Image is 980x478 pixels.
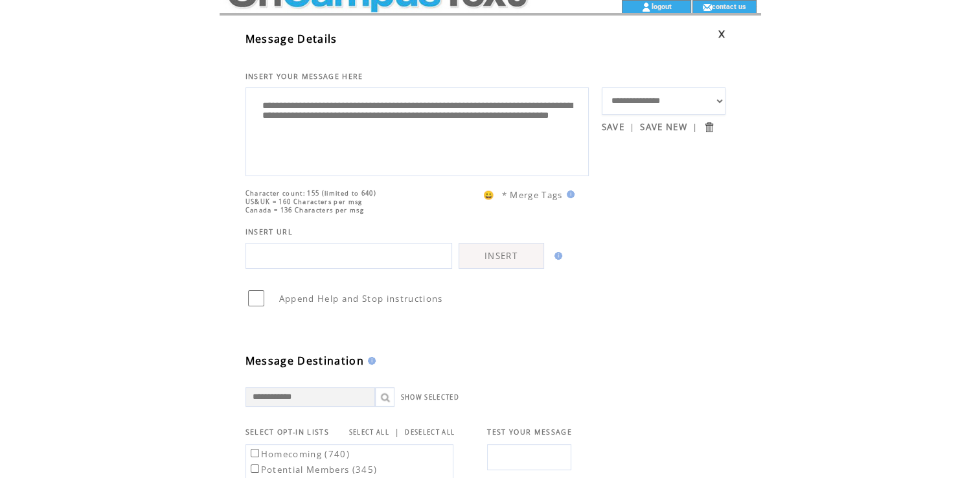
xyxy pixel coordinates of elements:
[602,121,624,133] a: SAVE
[712,2,746,10] a: contact us
[245,206,364,214] span: Canada = 136 Characters per msg
[245,198,363,206] span: US&UK = 160 Characters per msg
[251,449,259,457] input: Homecoming (740)
[483,189,495,201] span: 😀
[703,121,715,133] input: Submit
[551,252,562,260] img: help.gif
[641,2,651,12] img: account_icon.gif
[651,2,671,10] a: logout
[248,464,378,475] label: Potential Members (345)
[245,227,293,236] span: INSERT URL
[245,72,363,81] span: INSERT YOUR MESSAGE HERE
[405,428,455,437] a: DESELECT ALL
[630,121,635,133] span: |
[459,243,544,269] a: INSERT
[502,189,563,201] span: * Merge Tags
[401,393,459,402] a: SHOW SELECTED
[563,190,575,198] img: help.gif
[245,354,364,368] span: Message Destination
[640,121,687,133] a: SAVE NEW
[245,32,337,46] span: Message Details
[248,448,350,460] label: Homecoming (740)
[251,464,259,473] input: Potential Members (345)
[349,428,389,437] a: SELECT ALL
[702,2,712,12] img: contact_us_icon.gif
[394,426,400,438] span: |
[279,293,443,304] span: Append Help and Stop instructions
[692,121,698,133] span: |
[245,189,376,198] span: Character count: 155 (limited to 640)
[487,427,572,437] span: TEST YOUR MESSAGE
[245,427,329,437] span: SELECT OPT-IN LISTS
[364,357,376,365] img: help.gif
